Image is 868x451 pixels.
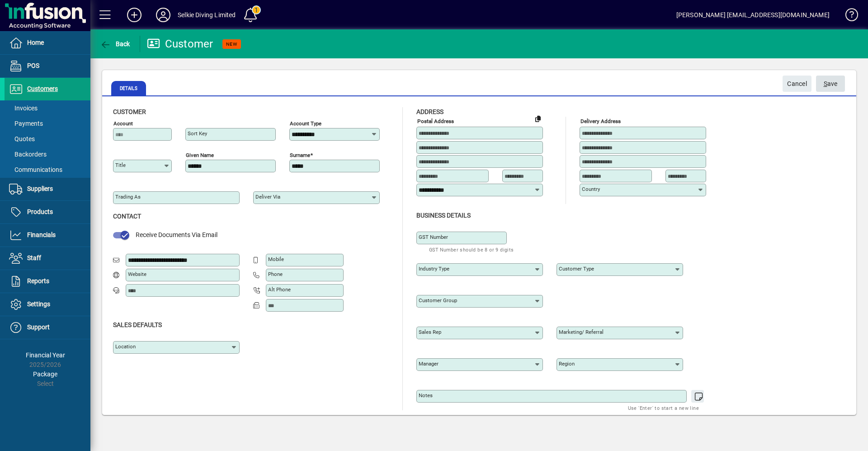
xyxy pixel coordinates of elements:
span: Products [27,208,53,215]
mat-label: Account Type [290,120,321,127]
mat-label: Alt Phone [268,286,291,293]
span: Backorders [9,151,47,158]
mat-label: Sort key [188,130,207,137]
mat-label: Given name [186,152,214,158]
span: Back [100,40,130,47]
a: Knowledge Base [839,2,857,31]
span: Home [27,39,44,46]
span: Receive Documents Via Email [136,231,217,238]
a: Quotes [5,131,90,147]
span: Details [111,81,146,95]
mat-label: Notes [419,392,433,399]
span: Financial Year [26,351,65,359]
mat-hint: GST Number should be 8 or 9 digits [429,244,514,255]
a: Financials [5,224,90,247]
button: Copy to Delivery address [531,111,545,126]
a: Payments [5,116,90,131]
div: [PERSON_NAME] [EMAIL_ADDRESS][DOMAIN_NAME] [676,8,830,22]
span: Suppliers [27,185,53,192]
a: Invoices [5,100,90,116]
span: Address [416,108,443,115]
mat-label: Deliver via [255,194,280,200]
mat-label: GST Number [419,234,448,240]
span: Customers [27,85,58,92]
mat-label: Account [113,120,133,127]
a: Products [5,201,90,223]
span: Staff [27,254,41,261]
mat-label: Trading as [115,194,141,200]
button: Save [816,76,845,92]
a: Backorders [5,147,90,162]
div: Customer [147,37,213,51]
span: Invoices [9,104,38,112]
span: Business details [416,212,471,219]
span: ave [824,76,838,91]
mat-hint: Use 'Enter' to start a new line [628,403,699,413]
span: Financials [27,231,56,238]
span: Quotes [9,135,35,142]
span: Customer [113,108,146,115]
span: S [824,80,827,87]
span: Payments [9,120,43,127]
div: Selkie Diving Limited [178,8,236,22]
button: Cancel [783,76,811,92]
span: POS [27,62,39,69]
app-page-header-button: Back [90,36,140,52]
mat-label: Website [128,271,146,277]
span: Cancel [787,76,807,91]
span: Sales defaults [113,321,162,328]
mat-label: Location [115,343,136,350]
a: Settings [5,293,90,316]
a: Reports [5,270,90,293]
mat-label: Region [559,361,575,367]
span: Contact [113,213,141,220]
span: Communications [9,166,62,173]
a: Suppliers [5,178,90,200]
mat-label: Manager [419,361,439,367]
a: POS [5,55,90,77]
span: Support [27,323,50,331]
span: Reports [27,277,49,285]
mat-label: Mobile [268,256,284,262]
button: Add [120,7,149,23]
a: Communications [5,162,90,177]
a: Support [5,316,90,339]
button: Back [98,36,132,52]
a: Staff [5,247,90,270]
mat-label: Sales rep [419,329,441,335]
mat-label: Surname [290,152,310,158]
mat-label: Customer group [419,297,457,304]
mat-label: Phone [268,271,283,277]
span: Settings [27,300,50,308]
mat-label: Industry type [419,266,449,272]
mat-label: Marketing/ Referral [559,329,604,335]
button: Profile [149,7,178,23]
span: Package [33,370,57,378]
mat-label: Title [115,162,126,168]
span: NEW [226,41,237,47]
mat-label: Customer type [559,266,594,272]
mat-label: Country [582,186,600,192]
a: Home [5,32,90,54]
